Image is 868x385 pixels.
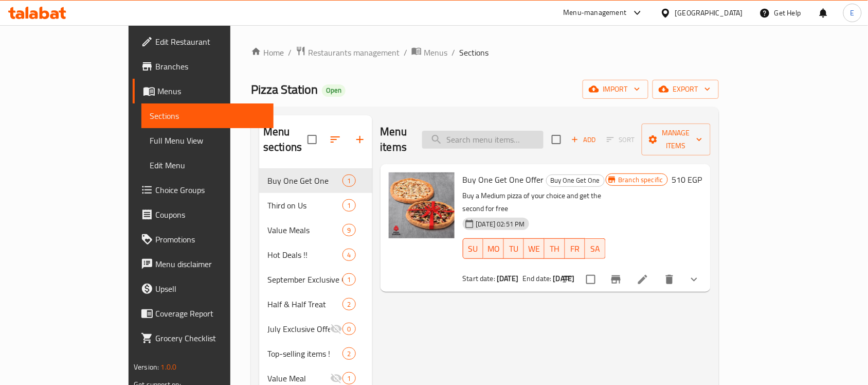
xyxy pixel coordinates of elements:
span: Menus [157,85,265,97]
a: Sections [141,103,274,128]
span: 9 [343,225,355,235]
a: Coupons [133,202,274,227]
button: MO [483,238,504,259]
svg: Inactive section [330,372,342,384]
span: Pizza Station [251,78,318,101]
span: SA [589,241,602,256]
button: SU [463,238,483,259]
span: FR [569,241,582,256]
span: 1 [343,176,355,186]
div: September Exclusive Offers1 [259,267,372,292]
nav: breadcrumb [251,46,719,59]
span: End date: [522,272,551,285]
div: items [342,323,355,335]
span: 1 [343,374,355,383]
span: Grocery Checklist [155,332,265,344]
span: 1 [343,275,355,285]
span: Add item [567,132,600,148]
span: 2 [343,349,355,359]
button: Add section [348,127,372,152]
div: Top-selling items !2 [259,341,372,366]
span: Value Meal [267,372,330,384]
span: Select to update [580,269,602,290]
li: / [451,46,455,59]
span: Select all sections [301,129,323,150]
button: Manage items [642,124,711,155]
div: items [342,298,355,310]
button: delete [657,267,682,292]
button: show more [682,267,707,292]
span: Upsell [155,283,265,295]
svg: Show Choices [688,273,700,286]
span: Sections [459,46,489,59]
span: Edit Menu [150,159,265,171]
span: Coverage Report [155,307,265,320]
img: Buy One Get One Offer [389,172,455,238]
li: / [404,46,407,59]
a: Edit Menu [141,153,274,178]
span: Third on Us [267,199,342,212]
div: Open [322,84,346,97]
span: export [661,83,711,96]
input: search [422,131,544,149]
span: Edit Restaurant [155,36,265,48]
div: Third on Us1 [259,193,372,218]
span: E [851,7,855,19]
span: WE [528,241,540,256]
h6: 510 EGP [672,172,702,187]
span: Choice Groups [155,184,265,196]
a: Menu disclaimer [133,252,274,276]
span: 0 [343,324,355,334]
span: Branches [155,60,265,73]
div: Buy One Get One1 [259,168,372,193]
span: Open [322,86,346,95]
span: Menu disclaimer [155,258,265,270]
span: 2 [343,300,355,309]
span: Manage items [650,127,702,152]
div: Value Meals9 [259,218,372,242]
div: Top-selling items ! [267,347,342,360]
svg: Inactive section [330,323,342,335]
span: Sort sections [323,127,348,152]
div: items [342,224,355,236]
a: Restaurants management [296,46,400,59]
span: 1 [343,201,355,211]
span: September Exclusive Offers [267,273,342,286]
span: Sections [150,110,265,122]
span: July Exclusive Offers [267,323,330,335]
p: Buy a Medium pizza of your choice and get the second for free [463,189,606,215]
span: Select section first [600,132,642,148]
button: sort-choices [555,267,580,292]
span: TU [508,241,520,256]
a: Branches [133,54,274,79]
a: Full Menu View [141,128,274,153]
a: Upsell [133,276,274,301]
a: Edit Restaurant [133,29,274,54]
span: Hot Deals !! [267,249,342,261]
div: Buy One Get One [267,174,342,187]
li: / [288,46,292,59]
span: import [591,83,640,96]
span: Full Menu View [150,134,265,147]
span: Menus [424,46,447,59]
b: [DATE] [497,272,518,285]
a: Menus [411,46,447,59]
div: Half & Half Treat [267,298,342,310]
button: SA [585,238,606,259]
button: TU [504,238,525,259]
span: Buy One Get One [547,174,604,186]
span: 4 [343,250,355,260]
button: FR [565,238,586,259]
button: import [583,80,648,99]
div: Buy One Get One [546,174,605,187]
a: Coverage Report [133,301,274,326]
span: [DATE] 02:51 PM [472,219,529,229]
span: Coupons [155,208,265,221]
span: Promotions [155,233,265,246]
button: Branch-specific-item [604,267,628,292]
div: items [342,199,355,212]
div: Value Meals [267,224,342,236]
